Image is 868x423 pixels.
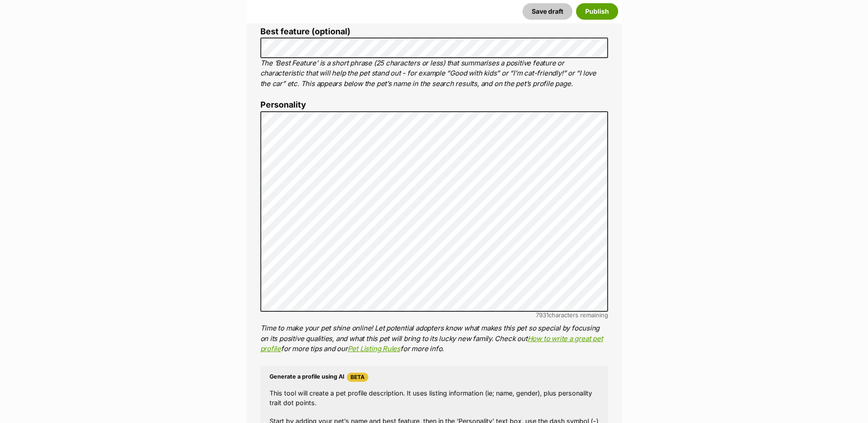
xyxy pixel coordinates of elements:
h4: Generate a profile using AI [270,373,599,382]
p: This tool will create a pet profile description. It uses listing information (ie; name, gender), ... [270,388,599,408]
label: Personality [260,100,608,110]
p: The ‘Best Feature’ is a short phrase (25 characters or less) that summarises a positive feature o... [260,58,608,89]
p: Time to make your pet shine online! Let potential adopters know what makes this pet so special by... [260,323,608,354]
button: Save draft [523,3,572,20]
button: Publish [576,3,618,20]
span: 7931 [536,311,549,319]
a: How to write a great pet profile [260,334,603,353]
div: characters remaining [260,312,608,319]
a: Pet Listing Rules [348,344,400,353]
span: Beta [347,373,368,382]
label: Best feature (optional) [260,27,608,37]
